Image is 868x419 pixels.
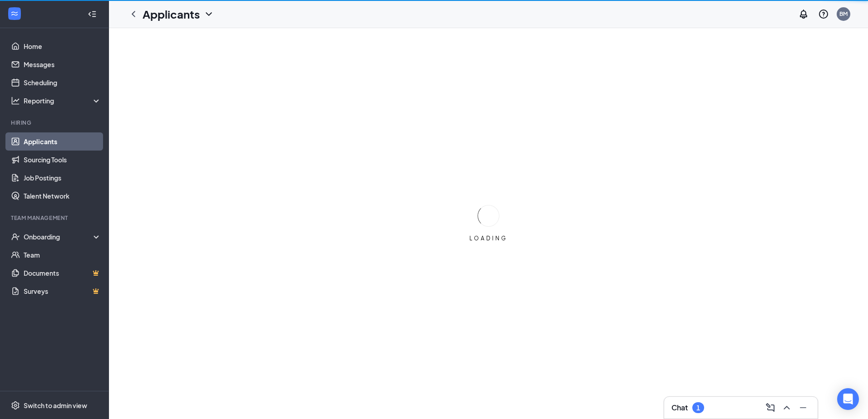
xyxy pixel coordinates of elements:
[24,132,101,151] a: Applicants
[88,10,97,19] svg: Collapse
[24,37,101,55] a: Home
[24,401,87,410] div: Switch to admin view
[837,388,859,410] div: Open Intercom Messenger
[24,55,101,73] a: Messages
[779,400,794,415] button: ChevronUp
[763,400,778,415] button: ComposeMessage
[11,401,20,410] svg: Settings
[11,232,20,241] svg: UserCheck
[24,282,101,300] a: SurveysCrown
[671,403,688,413] h3: Chat
[24,73,101,92] a: Scheduling
[781,402,792,413] svg: ChevronUp
[24,246,101,264] a: Team
[143,6,200,22] h1: Applicants
[839,10,848,18] div: BM
[24,151,101,169] a: Sourcing Tools
[24,169,101,187] a: Job Postings
[765,402,776,413] svg: ComposeMessage
[798,402,809,413] svg: Minimize
[128,9,139,19] svg: ChevronLeft
[466,234,511,242] div: LOADING
[24,232,94,241] div: Onboarding
[696,404,700,412] div: 1
[24,96,102,105] div: Reporting
[798,9,809,19] svg: Notifications
[11,96,20,105] svg: Analysis
[11,214,99,222] div: Team Management
[11,119,99,127] div: Hiring
[796,400,810,415] button: Minimize
[24,187,101,205] a: Talent Network
[203,9,214,19] svg: ChevronDown
[10,9,19,18] svg: WorkstreamLogo
[818,9,829,19] svg: QuestionInfo
[24,264,101,282] a: DocumentsCrown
